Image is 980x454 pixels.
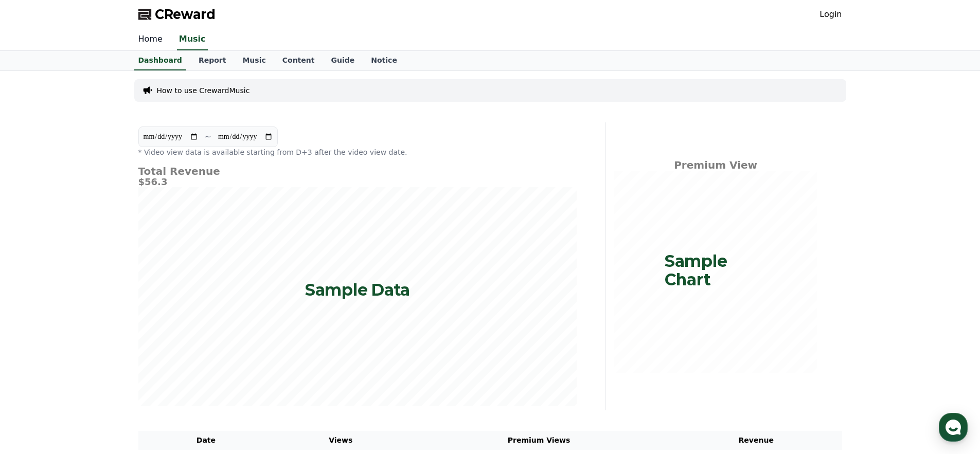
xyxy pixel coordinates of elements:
p: Sample Data [305,281,410,299]
h4: Premium View [614,159,817,171]
p: ~ [205,131,211,143]
span: CReward [155,6,216,23]
a: Music [177,29,208,50]
a: Settings [133,326,198,352]
span: Settings [152,341,177,350]
a: How to use CrewardMusic [157,85,250,96]
a: Guide [323,51,363,70]
a: CReward [138,6,216,23]
a: Report [190,51,235,70]
a: Notice [363,51,405,70]
p: Sample Chart [665,252,766,289]
a: Home [130,29,171,50]
a: Dashboard [134,51,186,70]
span: Messages [85,342,116,350]
span: Home [26,341,44,350]
a: Music [234,51,274,70]
a: Home [3,326,68,352]
a: Messages [68,326,133,352]
h4: Total Revenue [138,166,577,177]
h5: $56.3 [138,177,577,187]
th: Revenue [670,431,842,450]
th: Date [138,431,274,450]
th: Views [274,431,407,450]
a: Content [274,51,323,70]
a: Login [819,8,842,21]
p: * Video view data is available starting from D+3 after the video view date. [138,147,577,157]
th: Premium Views [407,431,670,450]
